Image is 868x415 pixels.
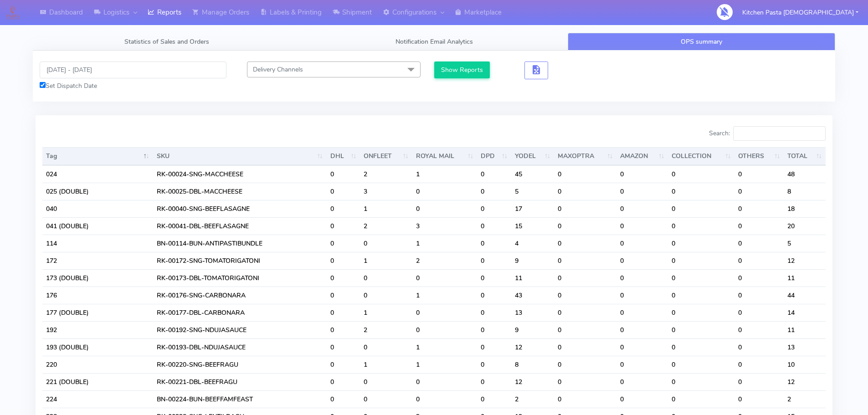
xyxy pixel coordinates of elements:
td: 0 [327,356,360,373]
td: 0 [327,390,360,408]
td: 1 [412,165,477,183]
td: BN-00114-BUN-ANTIPASTIBUNDLE [153,235,327,252]
td: RK-00192-SNG-NDUJASAUCE [153,321,327,338]
td: 0 [616,304,668,321]
td: 1 [412,338,477,356]
td: 0 [554,287,616,304]
td: 15 [511,217,554,235]
td: 0 [412,304,477,321]
td: 13 [511,304,554,321]
td: 0 [616,235,668,252]
th: YODEL : activate to sort column ascending [511,147,554,165]
td: 0 [668,321,734,338]
td: 0 [668,373,734,390]
td: 0 [477,183,511,200]
td: 1 [360,252,412,269]
td: 025 (DOUBLE) [42,183,153,200]
td: 0 [668,269,734,287]
td: 0 [477,390,511,408]
td: 0 [554,235,616,252]
span: Notification Email Analytics [395,37,473,46]
td: 0 [616,200,668,217]
td: 0 [477,373,511,390]
td: 0 [327,338,360,356]
ul: Tabs [33,33,835,51]
td: RK-00220-SNG-BEEFRAGU [153,356,327,373]
td: 1 [360,200,412,217]
td: 0 [477,252,511,269]
td: 12 [511,338,554,356]
td: 024 [42,165,153,183]
td: 0 [477,338,511,356]
td: 2 [360,217,412,235]
td: 0 [734,338,784,356]
td: 8 [511,356,554,373]
td: 0 [327,269,360,287]
td: 0 [327,321,360,338]
th: COLLECTION : activate to sort column ascending [668,147,734,165]
td: 0 [554,390,616,408]
td: 0 [734,183,784,200]
td: 0 [668,390,734,408]
td: 2 [511,390,554,408]
td: 45 [511,165,554,183]
td: 0 [734,217,784,235]
th: DPD : activate to sort column ascending [477,147,511,165]
td: RK-00024-SNG-MACCHEESE [153,165,327,183]
td: 0 [668,200,734,217]
td: 5 [511,183,554,200]
td: 0 [734,235,784,252]
td: 0 [668,165,734,183]
td: 0 [554,338,616,356]
td: 0 [412,321,477,338]
td: 0 [668,183,734,200]
td: 0 [616,373,668,390]
td: BN-00224-BUN-BEEFFAMFEAST [153,390,327,408]
td: 17 [511,200,554,217]
td: 0 [734,304,784,321]
td: 0 [616,338,668,356]
td: 0 [554,252,616,269]
td: 18 [784,200,826,217]
td: 0 [360,287,412,304]
td: 13 [784,338,826,356]
td: 173 (DOUBLE) [42,269,153,287]
td: 0 [554,183,616,200]
td: 0 [734,165,784,183]
td: 0 [327,200,360,217]
td: 192 [42,321,153,338]
td: 14 [784,304,826,321]
td: 2 [360,165,412,183]
td: 0 [554,373,616,390]
td: 0 [554,304,616,321]
td: 3 [360,183,412,200]
td: 0 [668,304,734,321]
td: 44 [784,287,826,304]
td: 0 [360,390,412,408]
th: OTHERS : activate to sort column ascending [734,147,784,165]
td: 0 [477,217,511,235]
td: RK-00177-DBL-CARBONARA [153,304,327,321]
th: ROYAL MAIL : activate to sort column ascending [412,147,477,165]
td: 0 [327,287,360,304]
td: 0 [734,200,784,217]
td: 0 [668,356,734,373]
button: Show Reports [434,61,490,78]
td: 2 [784,390,826,408]
span: OPS summary [681,37,722,46]
td: RK-00173-DBL-TOMATORIGATONI [153,269,327,287]
td: 0 [477,200,511,217]
td: 1 [360,356,412,373]
th: Tag: activate to sort column descending [42,147,153,165]
td: 12 [511,373,554,390]
td: 0 [327,165,360,183]
td: 0 [327,373,360,390]
td: 0 [477,165,511,183]
td: 0 [668,287,734,304]
td: 0 [554,165,616,183]
td: 221 (DOUBLE) [42,373,153,390]
td: 0 [616,356,668,373]
td: 0 [412,390,477,408]
td: 0 [412,373,477,390]
td: 4 [511,235,554,252]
